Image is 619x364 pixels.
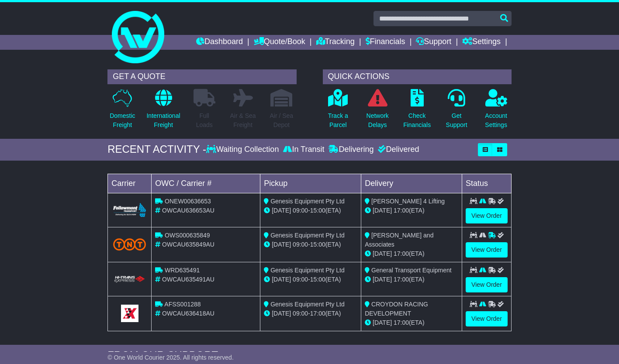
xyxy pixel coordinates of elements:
[272,241,291,248] span: [DATE]
[416,35,451,50] a: Support
[281,145,326,155] div: In Transit
[108,174,152,193] td: Carrier
[162,276,214,283] span: OWCAU635491AU
[164,301,201,308] span: AFSS001288
[165,232,210,239] span: OWS000635849
[446,111,467,130] p: Get Support
[326,145,376,155] div: Delivering
[293,310,308,317] span: 09:00
[107,69,296,84] div: GET A QUOTE
[310,207,325,214] span: 15:00
[394,319,409,326] span: 17:00
[113,275,146,284] img: HiTrans.png
[485,111,507,130] p: Account Settings
[446,89,468,134] a: GetSupport
[270,198,345,205] span: Genesis Equipment Pty Ltd
[365,301,428,317] span: CROYDON RACING DEVELOPMENT
[113,203,146,217] img: Followmont_Transport.png
[270,301,345,308] span: Genesis Equipment Pty Ltd
[371,198,445,205] span: [PERSON_NAME] 4 Lifting
[107,349,512,362] div: FROM OUR SUPPORT
[466,311,508,326] a: View Order
[272,310,291,317] span: [DATE]
[462,35,501,50] a: Settings
[366,89,389,134] a: NetworkDelays
[109,89,135,134] a: DomesticFreight
[367,111,389,130] p: Network Delays
[466,208,508,223] a: View Order
[365,318,458,327] div: (ETA)
[270,267,345,274] span: Genesis Equipment Pty Ltd
[113,238,146,250] img: TNT_Domestic.png
[394,207,409,214] span: 17:00
[365,206,458,215] div: (ETA)
[162,207,214,214] span: OWCAU636653AU
[373,207,392,214] span: [DATE]
[310,276,325,283] span: 15:00
[316,35,355,50] a: Tracking
[373,319,392,326] span: [DATE]
[107,143,206,156] div: RECENT ACTIVITY -
[366,35,405,50] a: Financials
[165,267,200,274] span: WRD635491
[260,174,361,193] td: Pickup
[403,89,431,134] a: CheckFinancials
[230,111,256,130] p: Air & Sea Freight
[328,111,348,130] p: Track a Parcel
[272,276,291,283] span: [DATE]
[196,35,243,50] a: Dashboard
[376,145,419,155] div: Delivered
[146,111,180,130] p: International Freight
[152,174,260,193] td: OWC / Carrier #
[394,250,409,257] span: 17:00
[293,207,308,214] span: 09:00
[365,249,458,258] div: (ETA)
[194,111,215,130] p: Full Loads
[270,111,293,130] p: Air / Sea Depot
[394,276,409,283] span: 17:00
[121,305,138,322] img: GetCarrierServiceLogo
[371,267,452,274] span: General Transport Equipment
[365,232,433,248] span: [PERSON_NAME] and Associates
[162,310,214,317] span: OWCAU636418AU
[264,206,357,215] div: - (ETA)
[323,69,512,84] div: QUICK ACTIONS
[365,275,458,284] div: (ETA)
[310,310,325,317] span: 17:00
[165,198,211,205] span: ONEW00636653
[146,89,180,134] a: InternationalFreight
[293,241,308,248] span: 09:00
[484,89,508,134] a: AccountSettings
[254,35,305,50] a: Quote/Book
[264,240,357,249] div: - (ETA)
[162,241,214,248] span: OWCAU635849AU
[361,174,462,193] td: Delivery
[310,241,325,248] span: 15:00
[462,174,512,193] td: Status
[373,276,392,283] span: [DATE]
[466,277,508,292] a: View Order
[466,242,508,258] a: View Order
[107,354,234,361] span: © One World Courier 2025. All rights reserved.
[206,145,281,155] div: Waiting Collection
[110,111,135,130] p: Domestic Freight
[270,232,345,239] span: Genesis Equipment Pty Ltd
[403,111,431,130] p: Check Financials
[264,309,357,318] div: - (ETA)
[264,275,357,284] div: - (ETA)
[272,207,291,214] span: [DATE]
[373,250,392,257] span: [DATE]
[328,89,349,134] a: Track aParcel
[293,276,308,283] span: 09:00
